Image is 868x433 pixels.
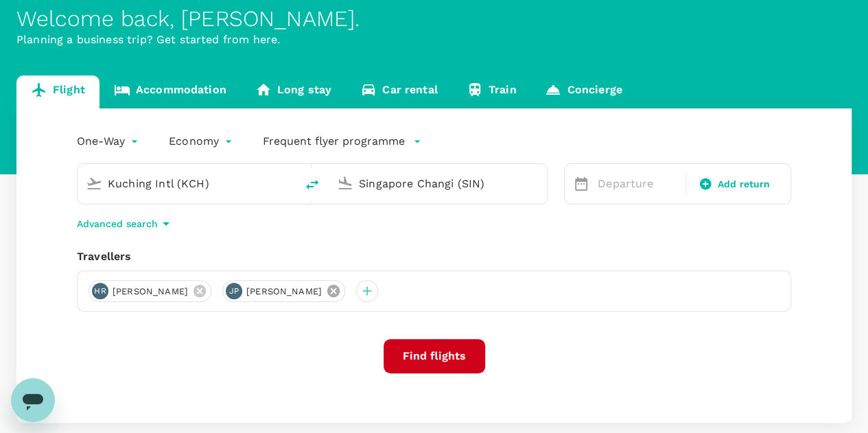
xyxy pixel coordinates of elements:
[263,133,421,150] button: Frequent flyer programme
[11,378,55,422] iframe: Button to launch messaging window
[77,130,141,152] div: One-Way
[296,168,329,201] button: delete
[108,173,267,194] input: Depart from
[104,285,196,299] span: [PERSON_NAME]
[452,75,531,108] a: Train
[286,182,289,185] button: Open
[77,217,158,231] p: Advanced search
[530,75,636,108] a: Concierge
[222,280,345,302] div: JP[PERSON_NAME]
[89,280,211,302] div: HR[PERSON_NAME]
[238,285,330,299] span: [PERSON_NAME]
[226,283,242,299] div: JP
[241,75,346,108] a: Long stay
[346,75,452,108] a: Car rental
[16,6,852,32] div: Welcome back , [PERSON_NAME] .
[92,283,108,299] div: HR
[16,75,99,108] a: Flight
[77,215,174,232] button: Advanced search
[598,176,677,192] p: Departure
[718,177,771,191] span: Add return
[99,75,241,108] a: Accommodation
[16,32,852,48] p: Planning a business trip? Get started from here.
[384,339,485,373] button: Find flights
[77,248,791,265] div: Travellers
[359,173,518,194] input: Going to
[537,182,540,185] button: Open
[263,133,405,150] p: Frequent flyer programme
[169,130,235,152] div: Economy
